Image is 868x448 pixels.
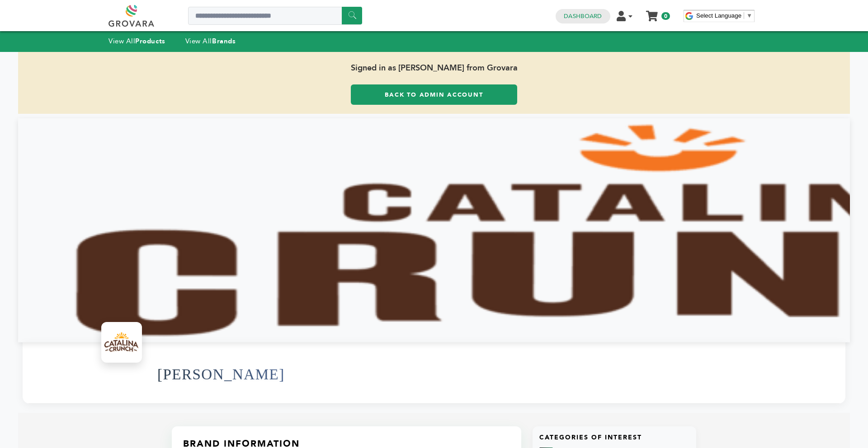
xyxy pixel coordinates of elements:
span: Signed in as [PERSON_NAME] from Grovara [18,52,850,84]
h1: [PERSON_NAME] [157,352,285,397]
span: ▼ [746,12,752,19]
a: Select Language​ [696,12,752,19]
img: Catalina Snacks Logo [104,324,140,360]
a: View AllProducts [108,37,165,46]
strong: Brands [212,37,236,46]
a: Back to Admin Account [351,84,517,105]
a: Dashboard [564,12,602,20]
input: Search a product or brand... [188,7,362,25]
a: View AllBrands [185,37,236,46]
span: Select Language [696,12,741,19]
strong: Products [135,37,165,46]
a: My Cart [647,8,657,18]
span: 0 [661,12,670,20]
